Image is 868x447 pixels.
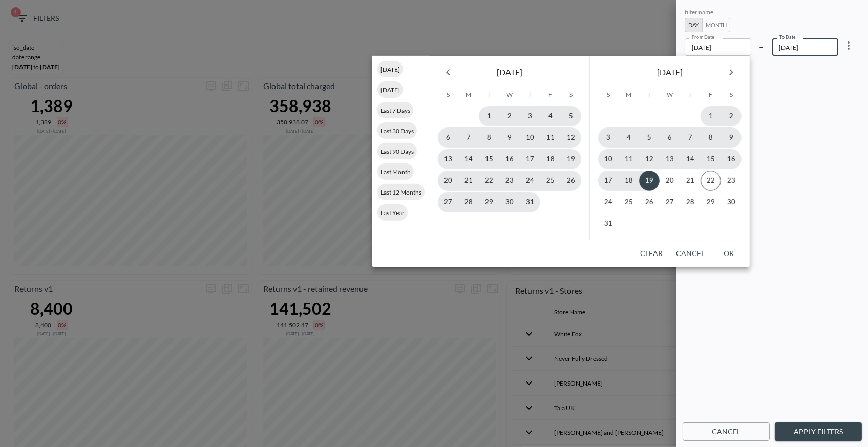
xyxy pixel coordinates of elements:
[520,149,540,169] button: 17
[639,192,660,212] button: 26
[499,127,520,148] button: 9
[497,65,522,79] span: [DATE]
[620,84,638,105] span: Monday
[701,192,721,212] button: 29
[598,214,619,234] button: 31
[779,34,796,40] label: To Date
[520,171,540,191] button: 24
[377,208,408,216] span: Last Year
[672,244,709,263] button: Cancel
[685,18,703,32] button: Day
[377,122,417,139] div: Last 30 Days
[458,127,479,148] button: 7
[702,84,720,105] span: Friday
[680,149,701,169] button: 14
[562,84,580,105] span: Saturday
[439,84,457,105] span: Sunday
[721,62,742,82] button: Next month
[721,192,742,212] button: 30
[521,84,539,105] span: Thursday
[619,171,639,191] button: 18
[772,38,839,56] input: YYYY-MM-DD
[438,62,458,82] button: Previous month
[660,127,680,148] button: 6
[722,84,740,105] span: Saturday
[685,8,838,18] div: filter name
[479,192,499,212] button: 29
[685,38,751,56] input: YYYY-MM-DD
[680,192,701,212] button: 28
[377,147,417,155] span: Last 90 Days
[660,192,680,212] button: 27
[701,106,721,126] button: 1
[480,84,498,105] span: Tuesday
[479,149,499,169] button: 15
[459,84,478,105] span: Monday
[377,188,425,196] span: Last 12 Months
[702,18,730,32] button: Month
[377,86,403,93] span: [DATE]
[561,149,581,169] button: 19
[639,127,660,148] button: 5
[377,163,414,180] div: Last Month
[541,84,560,105] span: Friday
[692,34,714,40] label: From Date
[619,192,639,212] button: 25
[540,106,561,126] button: 4
[681,84,700,105] span: Thursday
[661,84,679,105] span: Wednesday
[479,127,499,148] button: 8
[721,149,742,169] button: 16
[640,84,659,105] span: Tuesday
[685,8,860,56] div: 2025-04-012025-08-19
[713,244,746,263] button: OK
[540,149,561,169] button: 18
[540,171,561,191] button: 25
[377,143,417,159] div: Last 90 Days
[759,40,764,52] p: –
[377,81,403,98] div: [DATE]
[479,106,499,126] button: 1
[520,127,540,148] button: 10
[499,171,520,191] button: 23
[635,244,668,263] button: Clear
[438,127,458,148] button: 6
[540,127,561,148] button: 11
[499,106,520,126] button: 2
[438,149,458,169] button: 13
[775,422,862,441] button: Apply Filters
[377,167,414,175] span: Last Month
[561,171,581,191] button: 26
[377,204,408,221] div: Last Year
[561,127,581,148] button: 12
[680,127,701,148] button: 7
[377,61,403,77] div: [DATE]
[619,127,639,148] button: 4
[598,192,619,212] button: 24
[838,35,859,56] button: more
[680,171,701,191] button: 21
[701,127,721,148] button: 8
[599,84,618,105] span: Sunday
[377,102,413,118] div: Last 7 Days
[701,149,721,169] button: 15
[561,106,581,126] button: 5
[500,84,519,105] span: Wednesday
[657,65,683,79] span: [DATE]
[598,149,619,169] button: 10
[377,106,413,114] span: Last 7 Days
[377,65,403,73] span: [DATE]
[721,171,742,191] button: 23
[499,149,520,169] button: 16
[639,149,660,169] button: 12
[377,184,425,200] div: Last 12 Months
[499,192,520,212] button: 30
[721,106,742,126] button: 2
[520,106,540,126] button: 3
[520,192,540,212] button: 31
[598,171,619,191] button: 17
[721,127,742,148] button: 9
[683,422,770,441] button: Cancel
[458,192,479,212] button: 28
[438,192,458,212] button: 27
